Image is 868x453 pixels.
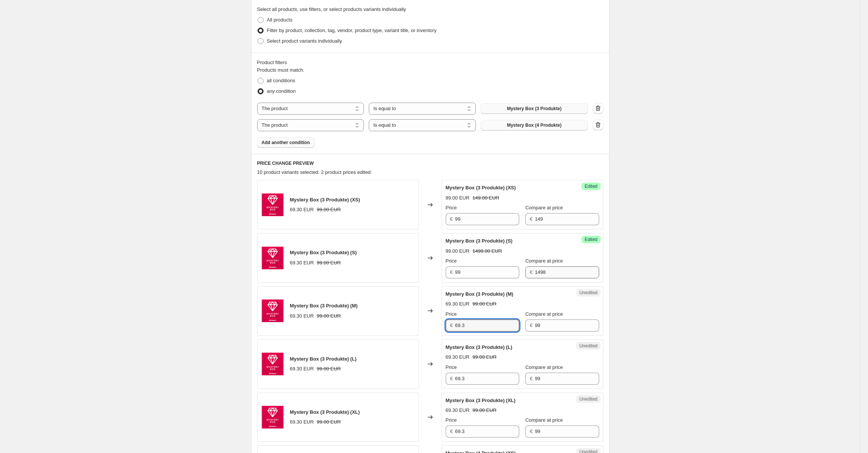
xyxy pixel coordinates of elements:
[257,67,305,73] span: Products must match:
[290,303,358,309] span: Mystery Box (3 Produkte) (M)
[450,376,453,381] span: €
[446,417,457,423] span: Price
[530,376,532,381] span: €
[257,6,406,12] span: Select all products, use filters, or select products variants individually
[317,206,341,213] strike: 99.00 EUR
[450,269,453,275] span: €
[446,185,516,190] span: Mystery Box (3 Produkte) (XS)
[317,418,341,426] strike: 99.00 EUR
[525,258,563,264] span: Compare at price
[446,407,470,414] div: 69.30 EUR
[257,169,372,175] span: 10 product variants selected. 2 product prices edited:
[290,259,314,267] div: 69.30 EUR
[262,140,310,146] span: Add another condition
[317,312,341,320] strike: 99.00 EUR
[446,344,512,350] span: Mystery Box (3 Produkte) (L)
[290,197,360,203] span: Mystery Box (3 Produkte) (XS)
[261,193,284,216] img: 4196_80x.jpg
[257,160,603,166] h6: PRICE CHANGE PREVIEW
[525,417,563,423] span: Compare at price
[446,311,457,317] span: Price
[450,322,453,328] span: €
[530,216,532,222] span: €
[261,353,284,375] img: 4196_80x.jpg
[267,88,296,94] span: any condition
[317,259,341,267] strike: 99.00 EUR
[530,428,532,434] span: €
[446,238,513,244] span: Mystery Box (3 Produkte) (S)
[267,38,342,44] span: Select product variants individually
[446,364,457,370] span: Price
[446,258,457,264] span: Price
[525,311,563,317] span: Compare at price
[446,353,470,361] div: 69.30 EUR
[257,59,603,66] div: Product filters
[267,17,293,23] span: All products
[261,247,284,269] img: 4196_80x.jpg
[290,409,360,415] span: Mystery Box (3 Produkte) (XL)
[450,216,453,222] span: €
[446,398,516,403] span: Mystery Box (3 Produkte) (XL)
[472,407,497,414] strike: 99.00 EUR
[507,122,561,128] span: Mystery Box (4 Produkte)
[446,247,470,255] div: 99.00 EUR
[584,236,597,243] span: Edited
[530,322,532,328] span: €
[261,299,284,322] img: 4196_80x.jpg
[579,290,597,296] span: Unedited
[507,106,561,112] span: Mystery Box (3 Produkte)
[481,103,588,114] button: Mystery Box (3 Produkte)
[290,356,357,362] span: Mystery Box (3 Produkte) (L)
[257,137,314,148] button: Add another condition
[584,183,597,189] span: Edited
[267,78,295,83] span: all conditions
[290,418,314,426] div: 69.30 EUR
[446,291,514,297] span: Mystery Box (3 Produkte) (M)
[472,353,497,361] strike: 99.00 EUR
[579,343,597,349] span: Unedited
[472,194,499,202] strike: 149.00 EUR
[579,396,597,402] span: Unedited
[481,120,588,131] button: Mystery Box (4 Produkte)
[450,428,453,434] span: €
[290,250,357,255] span: Mystery Box (3 Produkte) (S)
[446,205,457,210] span: Price
[290,312,314,320] div: 69.30 EUR
[317,365,341,373] strike: 99.00 EUR
[261,406,284,428] img: 4196_80x.jpg
[290,206,314,213] div: 69.30 EUR
[472,247,502,255] strike: 1498.00 EUR
[472,300,497,308] strike: 99.00 EUR
[290,365,314,373] div: 69.30 EUR
[525,364,563,370] span: Compare at price
[446,194,470,202] div: 99.00 EUR
[267,28,437,33] span: Filter by product, collection, tag, vendor, product type, variant title, or inventory
[525,205,563,210] span: Compare at price
[530,269,532,275] span: €
[446,300,470,308] div: 69.30 EUR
